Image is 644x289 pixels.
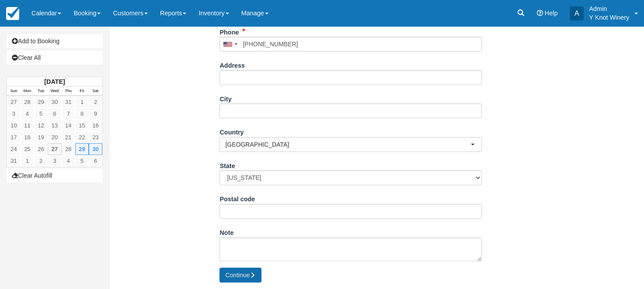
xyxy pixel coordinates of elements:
[6,7,19,20] img: checkfront-main-nav-mini-logo.png
[75,86,89,96] th: Fri
[21,143,34,155] a: 25
[62,143,75,155] a: 28
[21,108,34,120] a: 4
[7,131,21,143] a: 17
[7,120,21,131] a: 10
[48,143,61,155] a: 27
[570,7,584,21] div: A
[89,155,102,167] a: 6
[7,34,103,48] a: Add to Booking
[34,86,48,96] th: Tue
[34,155,48,167] a: 2
[34,96,48,108] a: 29
[89,86,102,96] th: Sat
[21,155,34,167] a: 1
[62,86,75,96] th: Thu
[34,143,48,155] a: 26
[219,225,233,237] label: Note
[21,131,34,143] a: 18
[220,37,240,51] div: United States: +1
[589,13,629,22] p: Y Knot Winery
[219,192,255,204] label: Postal code
[48,120,61,131] a: 13
[225,140,470,149] span: [GEOGRAPHIC_DATA]
[7,169,103,182] button: Clear Autofill
[7,143,21,155] a: 24
[62,96,75,108] a: 31
[34,108,48,120] a: 5
[219,58,245,70] label: Address
[219,125,244,137] label: Country
[62,120,75,131] a: 14
[545,10,558,17] span: Help
[48,155,61,167] a: 3
[48,96,61,108] a: 30
[7,86,21,96] th: Sun
[75,143,89,155] a: 29
[62,108,75,120] a: 7
[219,92,231,104] label: City
[48,86,61,96] th: Wed
[7,155,21,167] a: 31
[89,131,102,143] a: 23
[589,4,629,13] p: Admin
[21,86,34,96] th: Mon
[89,108,102,120] a: 9
[75,120,89,131] a: 15
[219,137,482,152] button: [GEOGRAPHIC_DATA]
[48,108,61,120] a: 6
[75,96,89,108] a: 1
[75,108,89,120] a: 8
[21,120,34,131] a: 11
[219,158,235,171] label: State
[219,25,239,37] label: Phone
[7,108,21,120] a: 3
[75,155,89,167] a: 5
[7,96,21,108] a: 27
[537,10,543,16] i: Help
[89,120,102,131] a: 16
[48,131,61,143] a: 20
[89,96,102,108] a: 2
[7,51,103,65] a: Clear All
[219,268,261,282] button: Continue
[44,78,65,85] strong: [DATE]
[34,131,48,143] a: 19
[34,120,48,131] a: 12
[89,143,102,155] a: 30
[75,131,89,143] a: 22
[62,131,75,143] a: 21
[62,155,75,167] a: 4
[21,96,34,108] a: 28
